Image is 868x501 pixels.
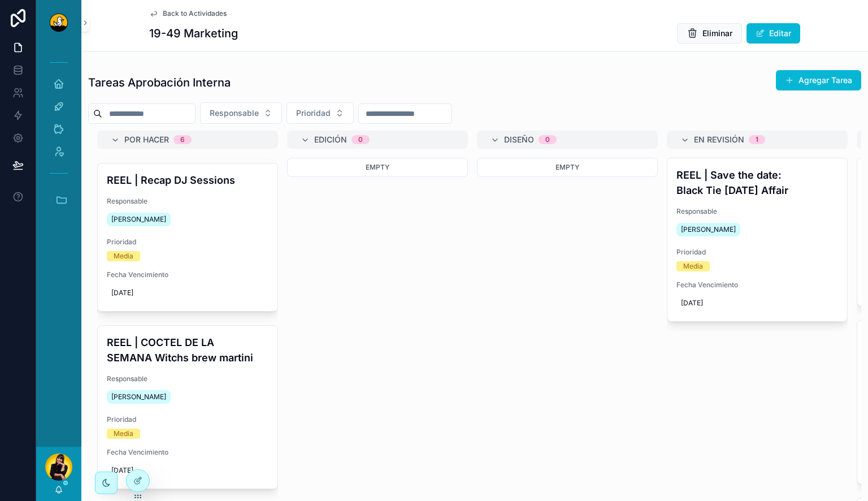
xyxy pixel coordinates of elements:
[681,299,834,308] span: [DATE]
[676,167,838,198] h4: REEL | Save the date: Black Tie [DATE] Affair
[555,163,579,171] span: Empty
[676,207,838,216] span: Responsable
[296,107,331,119] span: Prioridad
[114,429,133,439] div: Media
[677,23,742,44] button: Eliminar
[124,134,169,145] span: Por Hacer
[545,135,550,144] div: 0
[107,335,268,365] h4: REEL | COCTEL DE LA SEMANA Witchs brew martini
[107,237,268,247] span: Prioridad
[756,135,758,144] div: 1
[107,448,268,457] span: Fecha Vencimiento
[114,251,133,261] div: Media
[107,415,268,424] span: Prioridad
[702,28,732,39] span: Eliminar
[667,158,848,322] a: REEL | Save the date: Black Tie [DATE] AffairResponsable[PERSON_NAME]PrioridadMediaFecha Vencimie...
[200,102,282,124] button: Select Button
[107,270,268,279] span: Fecha Vencimiento
[747,23,800,44] button: Editar
[681,225,736,234] span: [PERSON_NAME]
[210,107,259,119] span: Responsable
[88,75,231,90] h1: Tareas Aprobación Interna
[149,25,238,41] h1: 19-49 Marketing
[97,325,278,489] a: REEL | COCTEL DE LA SEMANA Witchs brew martiniResponsable[PERSON_NAME]PrioridadMediaFecha Vencimi...
[111,288,264,297] span: [DATE]
[163,9,227,18] span: Back to Actividades
[111,392,166,401] span: [PERSON_NAME]
[97,163,278,312] a: REEL | Recap DJ SessionsResponsable[PERSON_NAME]PrioridadMediaFecha Vencimiento[DATE]
[107,172,268,188] h4: REEL | Recap DJ Sessions
[366,163,389,171] span: Empty
[314,134,347,145] span: Edición
[676,280,838,290] span: Fecha Vencimiento
[149,9,227,18] a: Back to Actividades
[683,261,703,271] div: Media
[180,135,185,144] div: 6
[776,70,861,90] button: Agregar Tarea
[358,135,363,144] div: 0
[107,197,268,206] span: Responsable
[504,134,534,145] span: Diseño
[111,466,264,475] span: [DATE]
[694,134,744,145] span: En Revisión
[287,102,354,124] button: Select Button
[111,215,166,224] span: [PERSON_NAME]
[36,45,81,232] div: scrollable content
[50,14,68,32] img: App logo
[676,248,838,257] span: Prioridad
[107,374,268,383] span: Responsable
